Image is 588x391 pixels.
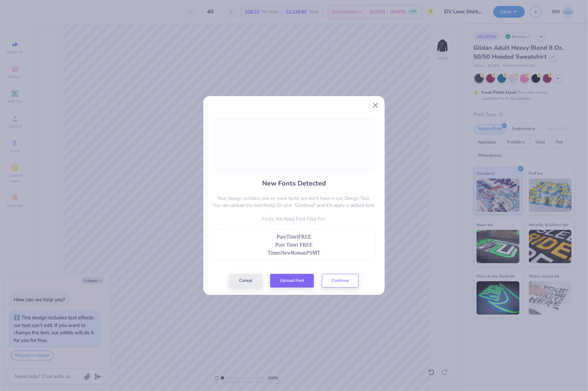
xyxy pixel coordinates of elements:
[270,274,314,288] button: Upload Font
[369,99,382,111] button: Close
[213,216,375,223] p: Fonts We Need Font Files For:
[213,195,375,209] p: Your design contains one or more fonts we don't have in our Design Tool. You can upload the font ...
[268,250,321,256] span: TimesNewRomanPSMT
[275,242,313,248] span: Pure Tintri FREE
[262,178,326,188] h4: New Fonts Detected
[276,234,311,240] span: PureTintriFREE
[229,274,262,288] button: Cancel
[322,274,359,288] button: Continue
